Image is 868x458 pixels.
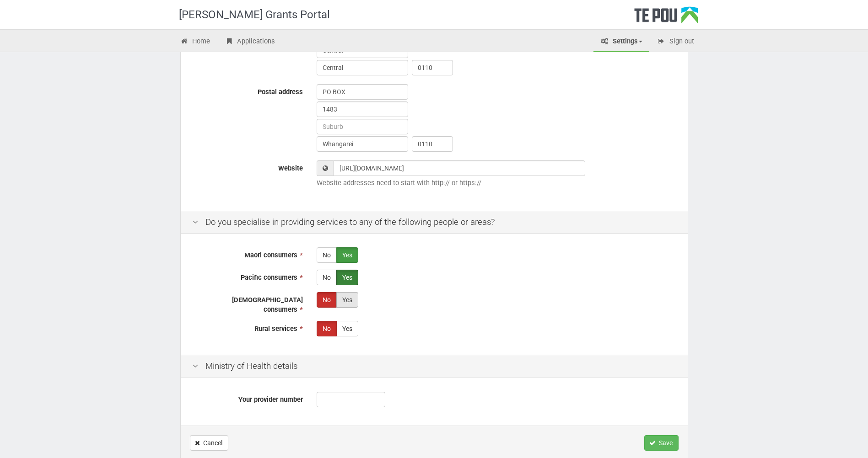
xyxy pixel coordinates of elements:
[317,247,337,263] label: No
[317,292,337,308] label: No
[317,60,408,75] input: Town or city
[593,32,649,52] a: Settings
[181,355,688,378] div: Ministry of Health details
[650,32,701,52] a: Sign out
[644,435,679,451] button: Save
[218,32,282,52] a: Applications
[412,60,453,75] input: Post code
[317,270,337,285] label: No
[412,136,453,152] input: Post code
[258,88,303,96] span: Postal address
[238,395,303,404] span: Your provider number
[254,325,297,333] span: Rural services
[317,136,408,152] input: Town or city
[244,251,297,259] span: Maori consumers
[317,178,676,188] p: Website addresses need to start with http:// or https://
[190,435,228,451] a: Cancel
[278,164,303,172] span: Website
[336,247,358,263] label: Yes
[232,296,303,314] span: [DEMOGRAPHIC_DATA] consumers
[241,273,297,282] span: Pacific consumers
[181,211,688,234] div: Do you specialise in providing services to any of the following people or areas?
[173,32,217,52] a: Home
[336,292,358,308] label: Yes
[634,6,698,29] div: Te Pou Logo
[336,321,358,336] label: Yes
[336,270,358,285] label: Yes
[317,321,337,336] label: No
[317,119,408,134] input: Suburb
